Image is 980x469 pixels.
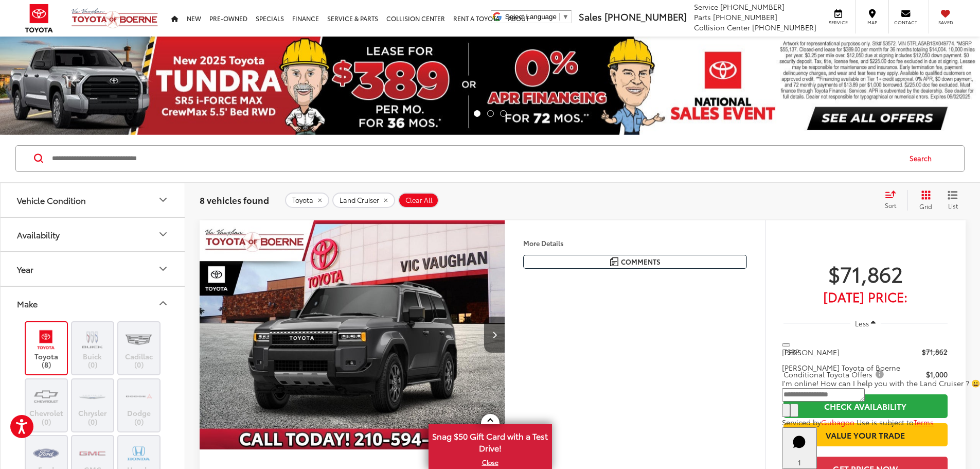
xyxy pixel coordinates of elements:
span: Service [827,19,850,26]
img: Vic Vaughan Toyota of Boerne in Boerne, TX) [78,327,106,352]
span: $71,862 [783,260,948,286]
label: Cadillac (0) [118,327,160,369]
span: I'm online! How can I help you with the Land Cruiser ? 😀 [782,378,980,388]
p: [PERSON_NAME] Toyota of Boerne [782,362,980,373]
span: Map [861,19,883,26]
a: Select Language​ [505,13,569,21]
img: Vic Vaughan Toyota of Boerne in Boerne, TX) [32,385,60,409]
button: Clear All [398,193,439,208]
a: Terms [914,417,934,427]
button: Vehicle ConditionVehicle Condition [1,183,186,217]
div: Close[PERSON_NAME][PERSON_NAME] Toyota of BoerneI'm online! How can I help you with the Land Crui... [782,337,980,427]
span: Snag $50 Gift Card with a Test Drive! [430,425,551,457]
span: ▼ [562,13,569,21]
button: Select sort value [880,190,907,211]
span: Sales [579,10,602,23]
div: Availability [157,228,169,240]
button: AvailabilityAvailability [1,218,186,251]
button: Chat with SMS [782,404,790,417]
span: [DATE] Price: [783,291,948,302]
img: Vic Vaughan Toyota of Boerne in Boerne, TX) [32,327,60,352]
button: List View [940,190,966,211]
div: Vehicle Condition [17,195,86,205]
span: ​ [559,13,560,21]
button: remove Toyota [285,193,329,208]
span: Use is subject to [857,417,914,427]
span: Grid [919,202,932,211]
img: Vic Vaughan Toyota of Boerne in Boerne, TX) [78,441,106,465]
span: Service [694,2,718,12]
img: 2025 Toyota Land Cruiser FT4WD [199,220,506,450]
label: Chrysler (0) [72,385,114,426]
h4: More Details [523,239,747,247]
input: Search by Make, Model, or Keyword [51,146,900,171]
span: 1 [798,457,801,467]
img: Vic Vaughan Toyota of Boerne in Boerne, TX) [124,441,153,465]
p: [PERSON_NAME] [782,347,980,357]
img: Vic Vaughan Toyota of Boerne in Boerne, TX) [78,385,106,409]
img: Vic Vaughan Toyota of Boerne in Boerne, TX) [124,327,153,352]
div: Vehicle Condition [157,194,169,206]
button: Grid View [907,190,940,211]
span: 8 vehicles found [200,194,269,206]
span: [PHONE_NUMBER] [604,10,687,23]
label: Toyota (8) [26,327,67,369]
img: Comments [610,257,618,266]
span: Collision Center [694,22,750,32]
label: Chevrolet (0) [26,385,67,426]
div: 2025 Toyota Land Cruiser Land Cruiser 0 [199,220,506,450]
span: Parts [694,12,711,22]
span: Saved [934,19,957,26]
span: Select Language [505,13,557,21]
span: Comments [621,257,661,267]
button: remove Land%20Cruiser [332,193,395,208]
a: 2025 Toyota Land Cruiser FT4WD2025 Toyota Land Cruiser FT4WD2025 Toyota Land Cruiser FT4WD2025 To... [199,220,506,450]
span: List [948,201,958,210]
span: Toyota [292,196,313,204]
div: Make [17,299,38,308]
div: Year [17,264,33,274]
button: Close [782,343,790,346]
label: Dodge (0) [118,385,160,426]
button: Comments [523,255,747,269]
img: Vic Vaughan Toyota of Boerne [71,8,158,29]
span: Land Cruiser [340,196,379,204]
textarea: Type your message [782,388,865,402]
button: Toggle Chat Window [782,427,817,469]
span: [PHONE_NUMBER] [720,2,785,12]
img: Vic Vaughan Toyota of Boerne in Boerne, TX) [124,385,153,409]
button: Send Message [790,404,798,417]
button: Less [850,315,881,333]
span: [PHONE_NUMBER] [713,12,777,22]
label: Buick (0) [72,327,114,369]
div: Make [157,297,169,309]
svg: Start Chat [786,429,813,456]
a: Gubagoo. [821,417,857,427]
img: Vic Vaughan Toyota of Boerne in Boerne, TX) [32,441,60,465]
div: Year [157,263,169,275]
button: Next image [484,317,505,353]
span: Sort [885,201,896,210]
button: MakeMake [1,287,186,320]
button: YearYear [1,252,186,286]
span: Clear All [405,196,433,204]
span: Less [855,319,869,328]
span: Serviced by [782,417,821,427]
span: [PHONE_NUMBER] [752,22,816,32]
span: Contact [894,19,917,26]
div: Availability [17,230,60,239]
button: Search [900,146,947,171]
